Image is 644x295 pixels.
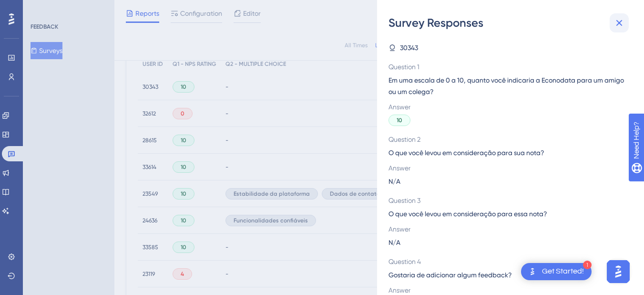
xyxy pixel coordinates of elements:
span: Gostaria de adicionar algum feedback? [388,269,625,281]
span: Question 3 [388,195,625,206]
img: launcher-image-alternative-text [527,266,538,277]
span: Answer [388,101,625,113]
span: Answer [388,162,625,174]
span: Question 2 [388,134,625,145]
span: 10 [397,116,402,124]
span: Em uma escala de 0 a 10, quanto você indicaria a Econodata para um amigo ou um colega? [388,74,625,97]
iframe: UserGuiding AI Assistant Launcher [604,257,633,286]
div: 1 [583,261,592,269]
span: Question 4 [388,256,625,267]
span: Answer [388,223,625,235]
span: N/A [388,237,400,248]
span: 30343 [400,42,418,53]
span: N/A [388,176,400,187]
span: Need Help? [22,2,60,14]
span: O que você levou em consideração para sua nota? [388,147,625,158]
div: Open Get Started! checklist, remaining modules: 1 [521,263,592,280]
div: Survey Responses [388,15,633,31]
div: Get Started! [542,266,584,277]
span: O que você levou em consideração para essa nota? [388,208,625,220]
span: Question 1 [388,61,625,73]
